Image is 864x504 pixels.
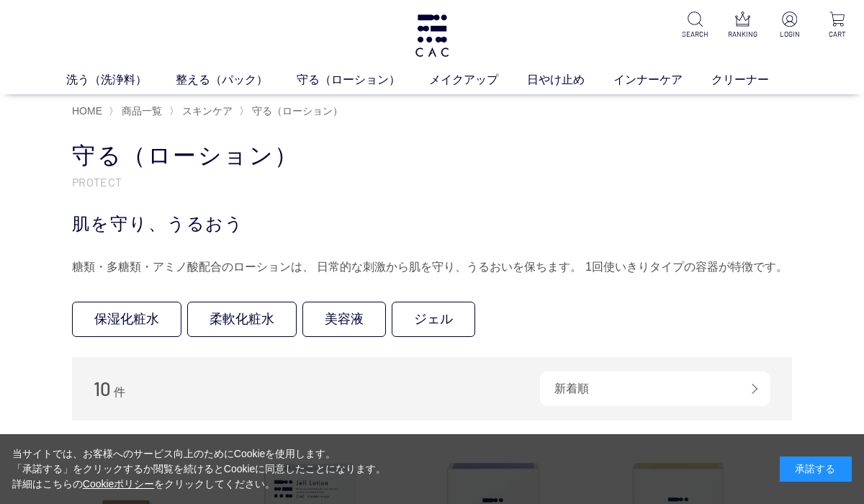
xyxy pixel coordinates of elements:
[252,105,343,117] span: 守る（ローション）
[297,71,429,89] a: 守る（ローション）
[114,386,125,398] span: 件
[775,12,805,40] a: LOGIN
[429,71,527,89] a: メイクアップ
[727,12,757,40] a: RANKING
[540,372,770,406] div: 新着順
[187,302,297,337] a: 柔軟化粧水
[822,12,852,40] a: CART
[83,478,155,490] a: Cookieポリシー
[413,14,451,57] img: logo
[94,377,111,400] span: 10
[727,29,757,40] p: RANKING
[109,104,166,118] li: 〉
[182,105,233,117] span: スキンケア
[775,29,805,40] p: LOGIN
[72,302,181,337] a: 保湿化粧水
[711,71,798,89] a: クリーナー
[302,302,386,337] a: 美容液
[72,174,792,189] p: PROTECT
[66,71,176,89] a: 洗う（洗浄料）
[176,71,297,89] a: 整える（パック）
[392,302,475,337] a: ジェル
[72,105,102,117] a: HOME
[239,104,346,118] li: 〉
[780,456,852,482] div: 承諾する
[249,105,343,117] a: 守る（ローション）
[680,29,710,40] p: SEARCH
[822,29,852,40] p: CART
[527,71,613,89] a: 日やけ止め
[12,446,387,492] div: 当サイトでは、お客様へのサービス向上のためにCookieを使用します。 「承諾する」をクリックするか閲覧を続けるとCookieに同意したことになります。 詳細はこちらの をクリックしてください。
[72,140,792,171] h1: 守る（ローション）
[613,71,711,89] a: インナーケア
[119,105,162,117] a: 商品一覧
[680,12,710,40] a: SEARCH
[72,211,792,237] div: 肌を守り、うるおう
[169,104,236,118] li: 〉
[179,105,233,117] a: スキンケア
[122,105,162,117] span: 商品一覧
[72,256,792,279] div: 糖類・多糖類・アミノ酸配合のローションは、 日常的な刺激から肌を守り、うるおいを保ちます。 1回使いきりタイプの容器が特徴です。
